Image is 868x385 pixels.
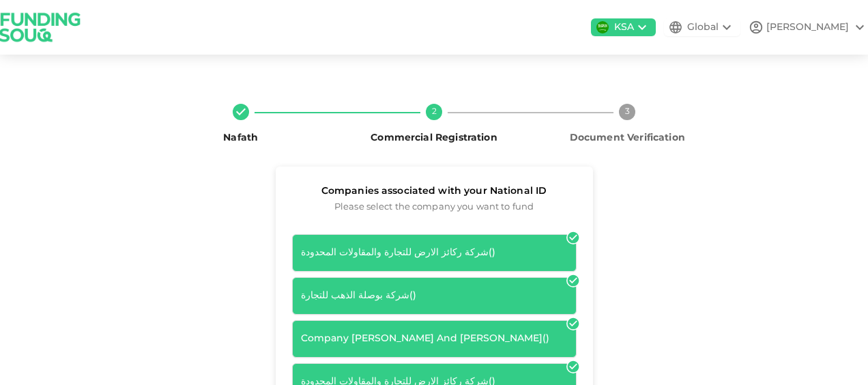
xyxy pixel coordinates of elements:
[687,20,719,35] div: Global
[292,183,577,200] span: Companies associated with your National ID
[223,133,258,143] span: Nafath
[301,246,568,260] div: شركة ركائز الارض للتجارة والمقاولات المحدودة
[371,133,497,143] span: Commercial Registration
[614,20,634,35] div: KSA
[409,291,416,300] span: ( )
[489,248,495,257] span: ( )
[570,133,685,143] span: Document Verification
[301,332,568,346] div: Company YAHYA RADDAH ALHARBI And KHALID MOHAMMED ALHARBI
[292,200,577,216] span: Please select the company you want to fund
[301,289,568,303] div: شركة بوصلة الذهب للتجارة
[596,21,609,33] img: flag-sa.b9a346574cdc8950dd34b50780441f57.svg
[625,108,630,116] text: 3
[542,334,549,343] span: ( )
[431,108,436,116] text: 2
[766,20,849,35] div: [PERSON_NAME]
